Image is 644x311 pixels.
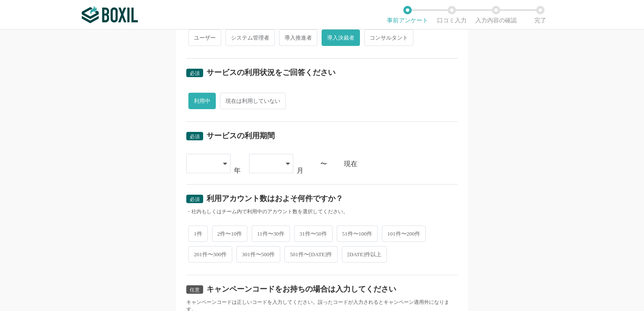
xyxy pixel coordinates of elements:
li: 完了 [518,6,562,24]
span: 必須 [190,196,200,202]
span: 導入決裁者 [322,29,360,46]
span: 2件〜10件 [212,225,248,242]
span: システム管理者 [225,29,275,46]
div: 年 [234,167,241,174]
li: 口コミ入力 [429,6,474,24]
div: 月 [297,167,303,174]
span: [DATE]件以上 [342,246,387,263]
span: 現在は利用していない [220,93,286,109]
span: 51件〜100件 [337,225,378,242]
span: 501件〜[DATE]件 [284,246,338,263]
div: サービスの利用状況をご回答ください [207,69,335,76]
div: キャンペーンコードをお持ちの場合は入力してください [207,285,396,293]
span: 導入推進者 [279,29,317,46]
div: 利用アカウント数はおよそ何件ですか？ [207,195,343,202]
span: 必須 [190,70,200,76]
div: 〜 [320,161,327,167]
span: 101件〜200件 [382,225,426,242]
img: ボクシルSaaS_ロゴ [82,6,138,23]
div: 現在 [344,161,458,167]
li: 入力内容の確認 [474,6,518,24]
li: 事前アンケート [385,6,429,24]
span: 利用中 [188,93,216,109]
span: 任意 [190,287,200,293]
span: ユーザー [188,29,221,46]
span: コンサルタント [364,29,413,46]
span: 1件 [188,225,208,242]
span: 31件〜50件 [294,225,333,242]
span: 必須 [190,134,200,139]
span: 11件〜30件 [252,225,290,242]
span: 201件〜300件 [188,246,232,263]
span: 301件〜500件 [236,246,280,263]
div: サービスの利用期間 [207,132,275,139]
div: ・社内もしくはチーム内で利用中のアカウント数を選択してください。 [186,208,458,215]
